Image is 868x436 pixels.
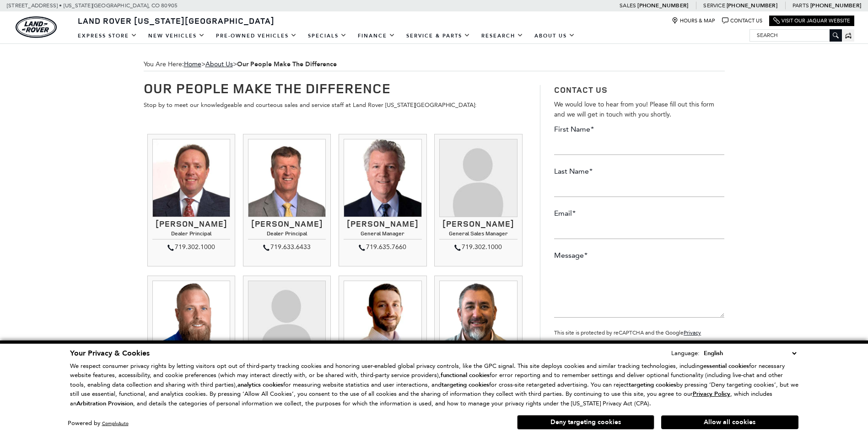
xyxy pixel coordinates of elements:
div: 719.302.1000 [439,242,517,253]
div: 719.633.6433 [248,242,326,253]
span: Your Privacy & Cookies [70,348,150,358]
button: Deny targeting cookies [517,415,654,430]
input: Search [750,30,841,41]
img: Kevin Heim [344,281,421,358]
p: Stop by to meet our knowledgeable and courteous sales and service staff at Land Rover [US_STATE][... [144,100,527,110]
img: Mike Jorgensen [248,139,326,217]
img: Jesse Lyon [152,281,230,358]
strong: targeting cookies [442,381,489,389]
img: Thom Buckley [152,139,230,217]
p: We respect consumer privacy rights by letting visitors opt out of third-party tracking cookies an... [70,362,798,409]
a: Research [476,28,529,44]
div: 719.302.1000 [152,242,230,253]
span: > [184,60,337,68]
div: Language: [671,350,700,356]
span: Sales [620,2,636,9]
label: Email [554,208,576,218]
a: Hours & Map [672,17,715,24]
label: Message [554,250,588,261]
h3: [PERSON_NAME] [248,219,326,229]
span: We would love to hear from you! Please fill out this form and we will get in touch with you shortly. [554,101,714,118]
div: 719.635.7660 [344,242,421,253]
a: [STREET_ADDRESS] • [US_STATE][GEOGRAPHIC_DATA], CO 80905 [7,2,178,9]
a: Privacy Policy [693,390,730,397]
a: Contact Us [722,17,762,24]
span: Parts [793,2,809,9]
h3: Contact Us [554,85,724,95]
div: Breadcrumbs [144,58,725,71]
a: About Us [529,28,581,44]
strong: analytics cookies [237,381,283,389]
strong: targeting cookies [629,381,676,389]
a: ComplyAuto [102,420,129,426]
img: Stephanie Davis [248,281,326,358]
strong: essential cookies [703,362,749,370]
a: New Vehicles [143,28,210,44]
img: Ray Reilly [344,139,421,217]
u: Privacy Policy [693,390,730,398]
span: You Are Here: [144,58,725,71]
h4: Dealer Principal [248,230,326,239]
div: Powered by [68,420,129,426]
a: Pre-Owned Vehicles [210,28,302,44]
h4: Dealer Principal [152,230,230,239]
span: > [205,60,337,68]
strong: functional cookies [441,371,490,379]
a: Home [184,60,201,68]
h4: General Sales Manager [439,230,517,239]
a: EXPRESS STORE [72,28,143,44]
h3: [PERSON_NAME] [439,219,517,229]
a: About Us [205,60,233,68]
nav: Main Navigation [72,28,581,44]
a: Terms of Service [578,340,619,346]
img: Kimberley Zacharias [439,139,517,217]
span: Land Rover [US_STATE][GEOGRAPHIC_DATA] [78,15,275,26]
select: Language Select [701,348,798,358]
a: Service & Parts [401,28,476,44]
a: Land Rover [US_STATE][GEOGRAPHIC_DATA] [72,15,280,26]
h3: [PERSON_NAME] [344,219,421,229]
h1: Our People Make The Difference [144,80,527,96]
a: land-rover [16,16,57,38]
button: Allow all cookies [661,415,798,429]
a: Specials [302,28,352,44]
a: [PHONE_NUMBER] [637,2,688,9]
label: First Name [554,124,594,134]
strong: Our People Make The Difference [237,60,337,69]
a: Visit Our Jaguar Website [773,17,850,24]
h3: [PERSON_NAME] [152,219,230,229]
label: Last Name [554,166,593,176]
strong: Arbitration Provision [76,399,133,408]
a: [PHONE_NUMBER] [810,2,861,9]
h4: General Manager [344,230,421,239]
span: Service [703,2,725,9]
a: [PHONE_NUMBER] [727,2,777,9]
small: This site is protected by reCAPTCHA and the Google and apply. [554,330,701,346]
img: Trebor Alvord [439,281,517,358]
a: Finance [352,28,401,44]
img: Land Rover [16,16,57,38]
